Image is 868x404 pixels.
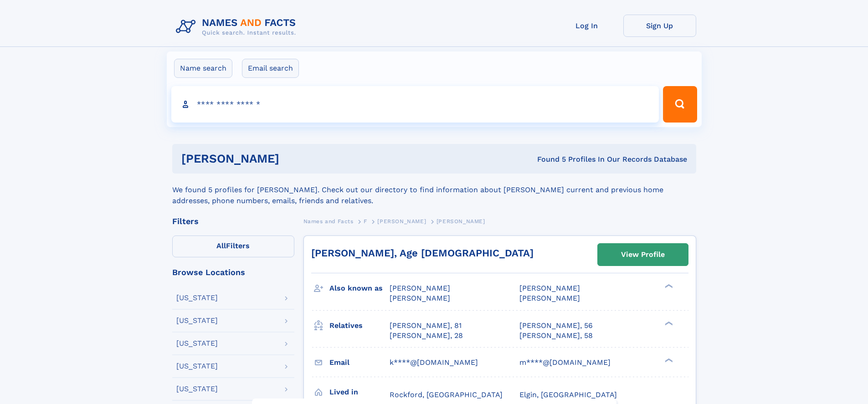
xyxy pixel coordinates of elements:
span: Elgin, [GEOGRAPHIC_DATA] [519,390,617,399]
input: search input [171,86,659,123]
h1: [PERSON_NAME] [181,153,408,164]
span: [PERSON_NAME] [390,294,450,302]
a: [PERSON_NAME], 56 [519,321,593,331]
div: We found 5 profiles for [PERSON_NAME]. Check out our directory to find information about [PERSON_... [172,174,696,206]
label: Filters [172,235,294,257]
a: [PERSON_NAME], 58 [519,331,593,341]
a: Sign Up [623,15,696,37]
a: [PERSON_NAME], Age [DEMOGRAPHIC_DATA] [311,247,534,259]
div: ❯ [663,357,673,363]
a: Names and Facts [303,215,354,227]
div: Browse Locations [172,268,294,276]
button: Search Button [663,86,697,123]
div: Found 5 Profiles In Our Records Database [408,154,687,164]
a: [PERSON_NAME] [377,215,426,227]
div: [US_STATE] [176,363,218,370]
h3: Email [329,355,390,370]
div: [US_STATE] [176,294,218,302]
div: [US_STATE] [176,317,218,324]
span: [PERSON_NAME] [377,218,426,225]
a: [PERSON_NAME], 81 [390,321,462,331]
div: ❯ [663,320,673,326]
a: [PERSON_NAME], 28 [390,331,463,341]
label: Email search [242,59,299,78]
img: Logo Names and Facts [172,15,303,39]
span: F [364,218,367,225]
span: [PERSON_NAME] [519,284,580,292]
a: Log In [550,15,623,37]
label: Name search [174,59,232,78]
span: All [216,241,226,250]
h3: Lived in [329,384,390,400]
span: [PERSON_NAME] [390,284,450,292]
div: [US_STATE] [176,340,218,347]
span: Rockford, [GEOGRAPHIC_DATA] [390,390,503,399]
div: ❯ [663,283,673,289]
h3: Also known as [329,281,390,296]
span: [PERSON_NAME] [437,218,485,225]
a: View Profile [598,244,688,266]
span: [PERSON_NAME] [519,294,580,302]
div: Filters [172,217,294,225]
div: [US_STATE] [176,385,218,393]
h3: Relatives [329,318,390,333]
a: F [364,215,367,227]
div: View Profile [621,244,665,265]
